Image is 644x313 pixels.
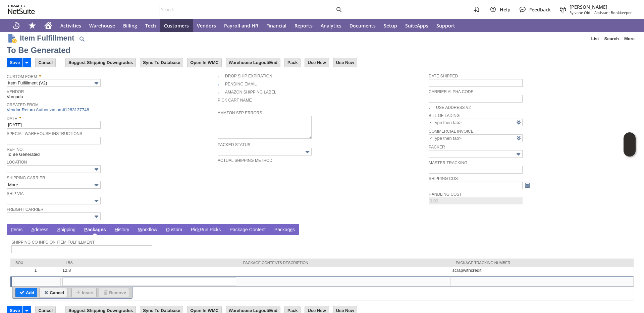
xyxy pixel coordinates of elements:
[166,227,169,232] span: C
[225,82,257,86] a: Pending Email
[243,227,245,232] span: g
[44,21,52,29] svg: Home
[602,34,622,44] a: Search
[138,227,142,232] span: W
[193,19,220,32] a: Vendors
[624,145,636,157] span: Oracle Guided Learning Widget. To move around, please hold and drag
[66,58,136,67] input: Suggest Shipping Downgrades
[164,227,184,233] a: Custom
[317,19,345,32] a: Analytics
[93,79,100,87] img: More Options
[61,267,238,276] td: 12.8
[624,132,636,156] iframe: Click here to launch Oracle Guided Learning Help Panel
[30,227,50,233] a: Address
[66,261,233,265] div: lbs
[429,129,474,134] a: Commercial Invoice
[224,22,258,29] span: Payroll and HR
[115,227,118,232] span: H
[89,22,115,29] span: Warehouse
[12,21,20,29] svg: Recent Records
[570,4,632,10] span: [PERSON_NAME]
[8,5,35,14] svg: logo
[350,22,376,29] span: Documents
[40,19,56,32] a: Home
[7,103,39,107] a: Created From
[622,34,637,44] a: More
[436,22,455,29] span: Support
[93,213,100,221] img: More Options
[136,227,159,233] a: Workflow
[160,19,193,32] a: Customers
[11,227,12,232] span: I
[500,6,511,13] span: Help
[93,197,100,205] img: More Options
[405,22,428,29] span: SuiteApps
[345,19,380,32] a: Documents
[9,227,24,233] a: Items
[432,19,459,32] a: Support
[226,58,280,67] input: Warehouse Logout/End
[7,74,37,79] a: Custom Form
[273,227,297,233] a: Packages
[266,22,286,29] span: Financial
[218,111,262,115] a: Amazon SFP Errors
[225,74,272,78] a: Drop Ship Expiration
[56,19,85,32] a: Activities
[456,261,629,265] div: Package Tracking Number
[84,227,87,232] span: P
[592,10,593,15] span: -
[7,131,82,136] a: Special Warehouse Instructions
[429,192,462,197] a: Handling Cost
[113,227,131,233] a: History
[321,22,341,29] span: Analytics
[57,227,60,232] span: S
[164,22,189,29] span: Customers
[72,288,96,297] input: Insert
[285,58,300,67] input: Pack
[290,19,317,32] a: Reports
[218,158,272,163] a: Actual Shipping Method
[218,142,250,147] a: Packed Status
[12,268,59,273] div: 1
[294,22,313,29] span: Reports
[141,19,160,32] a: Tech
[625,226,633,234] a: Unrolled view on
[429,161,467,165] a: Master Tracking
[429,113,460,118] a: Bill Of Lading
[218,98,252,103] a: Pick Cart Name
[7,147,24,152] a: Ref. No.
[225,90,276,95] a: Amazon Shipping Label
[11,240,95,245] a: Shipping Co Info on Item Fulfillment
[515,150,522,158] img: More Options
[16,288,37,297] input: Add
[119,19,141,32] a: Billing
[7,58,22,67] input: Save
[93,181,100,189] img: More Options
[78,35,86,43] img: Quick Find
[429,89,473,94] a: Carrier Alpha Code
[7,107,89,112] a: Vendor Return Authorization #1283137748
[85,19,119,32] a: Warehouse
[31,227,34,232] span: A
[160,5,335,13] input: Search
[524,182,531,189] a: Calculate
[335,5,343,13] svg: Search
[189,227,222,233] a: PickRun Picks
[20,33,74,44] h1: Item Fulfillment
[290,227,293,232] span: e
[187,58,221,67] input: Open In WMC
[228,227,267,233] a: Package Content
[429,134,523,142] input: <Type then tab>
[333,58,357,67] input: Use New
[220,19,262,32] a: Payroll and HR
[436,105,471,110] a: Use Address V2
[15,261,56,265] div: Box
[570,10,590,15] span: Sylvane Old
[7,45,70,56] div: To Be Generated
[7,181,101,189] input: More
[36,58,55,67] input: Cancel
[56,227,77,233] a: Shipping
[60,22,81,29] span: Activities
[7,79,101,87] input: Item Fulfillment (V2)
[99,288,129,297] input: Remove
